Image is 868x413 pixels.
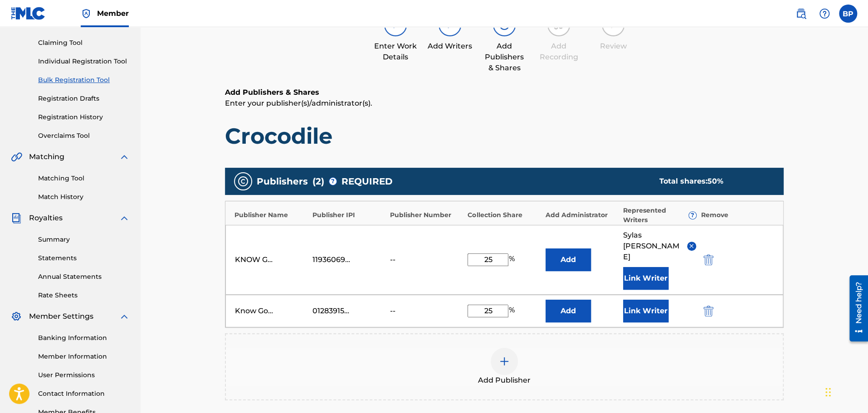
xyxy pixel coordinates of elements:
a: Registration History [38,112,130,122]
p: Enter your publisher(s)/administrator(s). [225,98,784,109]
a: Claiming Tool [38,38,130,48]
button: Link Writer [623,300,668,322]
span: % [508,305,517,317]
span: ? [689,212,696,219]
span: REQUIRED [341,175,393,188]
img: Member Settings [11,311,22,322]
button: Add [546,300,591,322]
div: Total shares: [659,176,766,187]
div: Remove [701,210,774,220]
span: Matching [29,151,64,162]
a: Annual Statements [38,272,130,282]
div: Add Administrator [546,210,619,220]
a: User Permissions [38,370,130,380]
div: Represented Writers [623,206,696,225]
a: Registration Drafts [38,94,130,103]
img: Royalties [11,213,22,224]
span: Member Settings [29,311,93,322]
a: Match History [38,192,130,202]
a: Bulk Registration Tool [38,75,130,85]
a: Banking Information [38,333,130,343]
div: Help [815,5,834,23]
span: % [508,253,517,266]
a: Statements [38,253,130,263]
a: Individual Registration Tool [38,57,130,66]
iframe: Chat Widget [823,369,868,413]
div: Add Writers [427,41,473,52]
div: Add Publishers & Shares [482,41,527,73]
img: add [499,356,510,367]
h1: Crocodile [225,122,784,150]
span: Add Publisher [478,375,531,386]
div: Review [590,41,636,52]
img: help [819,8,830,19]
img: Top Rightsholder [81,8,92,19]
a: Contact Information [38,389,130,398]
img: expand [119,151,130,162]
img: 12a2ab48e56ec057fbd8.svg [703,254,713,265]
iframe: Resource Center [843,272,868,345]
a: Rate Sheets [38,291,130,300]
div: Collection Share [468,210,541,220]
span: Royalties [29,213,63,224]
img: expand [119,311,130,322]
span: Publishers [257,175,308,188]
img: MLC Logo [11,7,46,20]
div: Publisher Name [234,210,307,220]
button: Link Writer [623,267,668,290]
img: expand [119,213,130,224]
span: 50 % [707,177,723,185]
span: Member [97,8,129,19]
button: Add [546,248,591,271]
div: Drag [825,379,831,406]
span: ? [329,178,336,185]
div: Publisher IPI [312,210,385,220]
a: Public Search [792,5,810,23]
a: Matching Tool [38,174,130,183]
div: User Menu [839,5,857,23]
a: Overclaims Tool [38,131,130,141]
div: Add Recording [536,41,581,63]
img: search [795,8,806,19]
img: 12a2ab48e56ec057fbd8.svg [703,306,713,316]
a: Member Information [38,352,130,361]
img: Matching [11,151,22,162]
img: remove-from-list-button [688,243,695,249]
div: Publisher Number [390,210,463,220]
span: ( 2 ) [312,175,324,188]
h6: Add Publishers & Shares [225,87,784,98]
div: Enter Work Details [373,41,418,63]
img: publishers [238,176,249,187]
span: Sylas [PERSON_NAME] [623,230,680,262]
a: Summary [38,235,130,244]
